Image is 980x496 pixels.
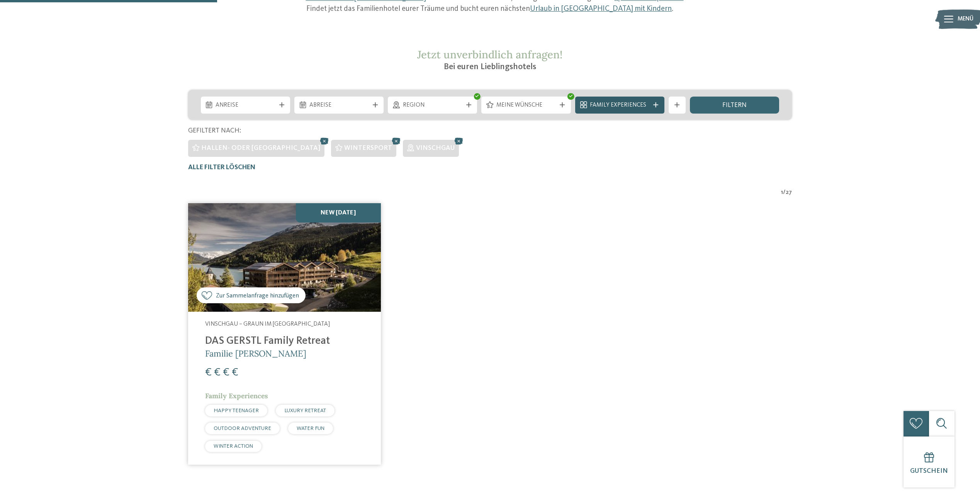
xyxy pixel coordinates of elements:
[786,189,792,197] span: 27
[201,145,320,151] span: Hallen- oder [GEOGRAPHIC_DATA]
[188,127,241,134] span: Gefiltert nach:
[216,101,275,110] span: Anreise
[297,426,324,431] span: WATER FUN
[284,408,326,413] span: LUXURY RETREAT
[205,321,330,327] span: Vinschgau – Graun im [GEOGRAPHIC_DATA]
[309,101,369,110] span: Abreise
[444,63,536,71] span: Bei euren Lieblingshotels
[781,189,783,197] span: 1
[188,164,255,171] span: Alle Filter löschen
[188,203,381,312] img: Familienhotels gesucht? Hier findet ihr die besten!
[205,348,306,359] span: Familie [PERSON_NAME]
[904,437,955,488] a: Gutschein
[496,101,556,110] span: Meine Wünsche
[205,367,212,378] span: €
[530,5,672,13] a: Urlaub in [GEOGRAPHIC_DATA] mit Kindern
[188,203,381,465] a: Familienhotels gesucht? Hier findet ihr die besten! Zur Sammelanfrage hinzufügen NEW [DATE] Vinsc...
[417,48,562,61] span: Jetzt unverbindlich anfragen!
[590,101,649,110] span: Family Experiences
[214,367,221,378] span: €
[205,391,268,400] span: Family Experiences
[403,101,462,110] span: Region
[232,367,238,378] span: €
[910,468,948,474] span: Gutschein
[722,102,747,109] span: filtern
[214,408,259,413] span: HAPPY TEENAGER
[783,189,786,197] span: /
[214,443,253,449] span: WINTER ACTION
[216,291,299,300] span: Zur Sammelanfrage hinzufügen
[205,335,364,348] h4: DAS GERSTL Family Retreat
[344,145,392,151] span: Wintersport
[214,426,271,431] span: OUTDOOR ADVENTURE
[416,145,455,151] span: Vinschgau
[223,367,229,378] span: €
